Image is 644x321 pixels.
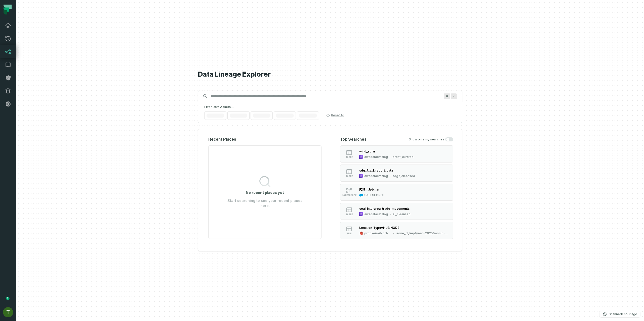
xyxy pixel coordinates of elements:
h1: Data Lineage Explorer [198,70,462,79]
img: avatar of Tomer Galun [3,307,13,317]
button: Scanned[DATE] 5:01:49 PM [600,311,640,317]
span: Press ⌘ + K to focus the search bar [451,93,457,99]
p: Scanned [609,312,637,317]
relative-time: Oct 5, 2025, 5:01 PM GMT+3 [622,312,637,316]
span: Press ⌘ + K to focus the search bar [444,93,450,99]
div: Tooltip anchor [6,296,10,301]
